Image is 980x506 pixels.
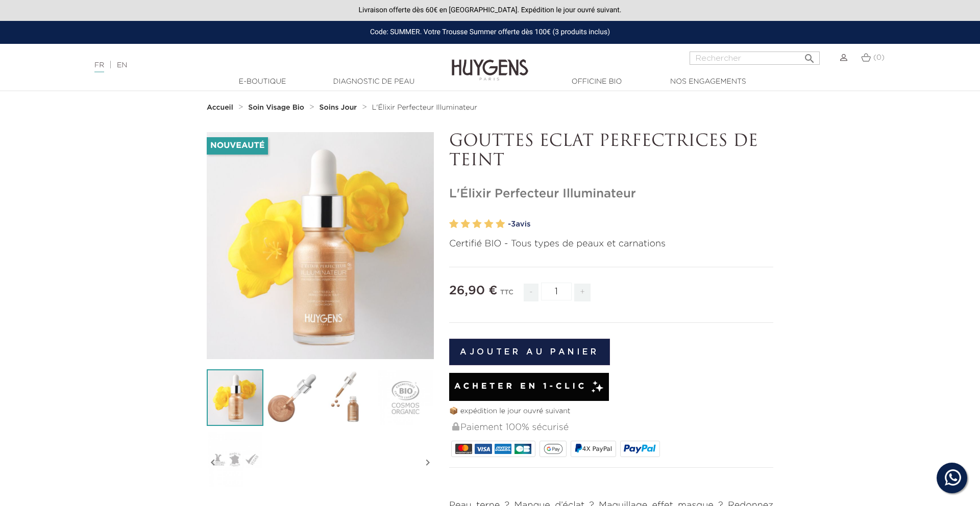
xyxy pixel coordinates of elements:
[320,104,359,112] a: Soins Jour
[582,445,612,452] span: 4X PayPal
[207,137,268,155] li: Nouveauté
[473,217,482,232] label: 3
[574,284,591,301] span: +
[323,77,425,87] a: Diagnostic de peau
[372,104,477,111] span: L'Élixir Perfecteur Illuminateur
[657,77,759,87] a: Nos engagements
[449,339,610,365] button: Ajouter au panier
[449,285,498,297] span: 26,90 €
[508,217,773,232] a: -3avis
[449,217,458,232] label: 1
[372,104,477,112] a: L'Élixir Perfecteur Illuminateur
[94,62,104,72] a: FR
[546,77,648,87] a: Officine Bio
[452,422,459,431] img: Paiement 100% sécurisé
[207,369,263,426] img: L'Élixir Perfecteur Illuminateur
[496,217,505,232] label: 5
[449,132,773,171] p: GOUTTES ECLAT PERFECTRICES DE TEINT
[461,217,470,232] label: 2
[455,444,472,454] img: MASTERCARD
[207,104,235,112] a: Accueil
[524,284,538,301] span: -
[207,104,233,111] strong: Accueil
[207,437,219,488] i: 
[690,52,820,65] input: Rechercher
[422,437,434,488] i: 
[211,77,313,87] a: E-Boutique
[248,104,307,112] a: Soin Visage Bio
[544,444,563,454] img: google_pay
[803,49,816,62] i: 
[248,104,304,111] strong: Soin Visage Bio
[541,283,572,300] input: Quantité
[475,444,492,454] img: VISA
[117,62,127,69] a: EN
[500,282,513,309] div: TTC
[89,59,401,71] div: |
[511,220,516,228] span: 3
[451,417,773,439] div: Paiement 100% sécurisé
[873,54,885,61] span: (0)
[449,237,773,251] p: Certifié BIO - Tous types de peaux et carnations
[495,444,511,454] img: AMEX
[320,104,357,111] strong: Soins Jour
[514,444,531,454] img: CB_NATIONALE
[449,406,773,417] p: 📦 expédition le jour ouvré suivant
[800,48,819,62] button: 
[484,217,493,232] label: 4
[452,43,528,82] img: Huygens
[449,187,773,201] h1: L'Élixir Perfecteur Illuminateur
